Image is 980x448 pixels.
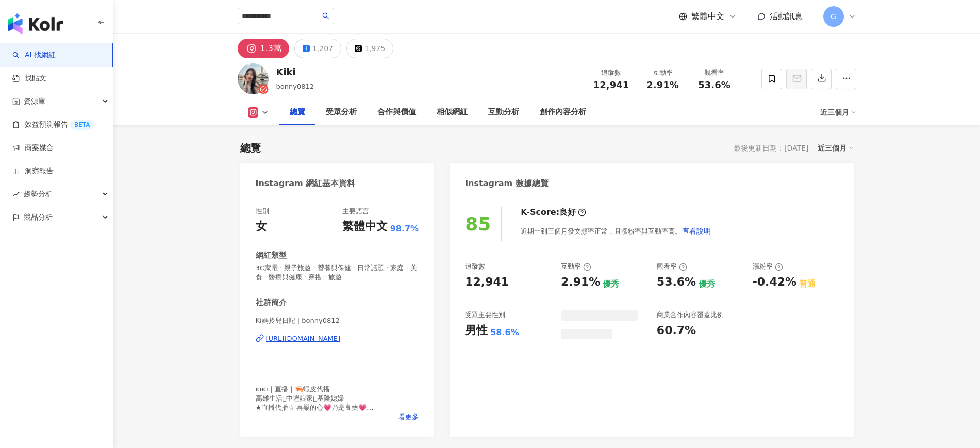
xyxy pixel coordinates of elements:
[24,206,53,229] span: 競品分析
[657,310,724,320] div: 商業合作內容覆蓋比例
[390,223,419,235] span: 98.7%
[238,39,289,58] button: 1.3萬
[256,207,269,216] div: 性別
[256,219,267,235] div: 女
[830,11,836,22] span: G
[266,334,341,343] div: [URL][DOMAIN_NAME]
[593,79,629,90] span: 12,941
[256,178,356,189] div: Instagram 網紅基本資料
[290,106,305,119] div: 總覽
[465,178,549,189] div: Instagram 數據總覽
[24,182,53,206] span: 趨勢分析
[695,68,734,78] div: 觀看率
[312,41,333,56] div: 1,207
[294,39,341,58] button: 1,207
[465,310,505,320] div: 受眾主要性別
[691,11,724,22] span: 繁體中文
[398,412,419,422] span: 看更多
[12,73,46,84] a: 找貼文
[465,323,488,339] div: 男性
[734,144,808,152] div: 最後更新日期：[DATE]
[12,143,54,153] a: 商案媒合
[559,207,576,218] div: 良好
[8,13,63,34] img: logo
[256,297,287,308] div: 社群簡介
[698,80,730,90] span: 53.6%
[657,274,696,290] div: 53.6%
[603,278,619,290] div: 優秀
[12,50,56,60] a: searchAI 找網紅
[818,141,854,155] div: 近三個月
[753,274,796,290] div: -0.42%
[521,221,711,241] div: 近期一到三個月發文頻率正常，且漲粉率與互動率高。
[799,278,816,290] div: 普通
[561,274,600,290] div: 2.91%
[490,327,519,338] div: 58.6%
[256,316,419,325] span: Ki媽拎兒日記 | bonny0812
[364,41,385,56] div: 1,975
[276,65,314,78] div: Kiki
[699,278,715,290] div: 優秀
[561,262,591,271] div: 互動率
[657,262,687,271] div: 觀看率
[465,213,491,235] div: 85
[256,385,403,430] span: ᴋɪᴋɪ｜直播｜🦐蝦皮代播 高雄生活𓏧中壢娘家𓏧基隆媳婦 ★直播代播☆ 喜樂的心💗乃是良藥💗 👧🏻恩恩 @grace_09_11 🐶搗拎 @doulin_0617 #育兒 #直播
[24,90,45,113] span: 資源庫
[256,334,419,343] a: [URL][DOMAIN_NAME]
[521,207,586,218] div: K-Score :
[342,207,369,216] div: 主要語言
[657,323,696,339] div: 60.7%
[465,262,485,271] div: 追蹤數
[540,106,586,119] div: 創作內容分析
[342,219,388,235] div: 繁體中文
[326,106,357,119] div: 受眾分析
[238,63,269,94] img: KOL Avatar
[643,68,683,78] div: 互動率
[682,221,711,241] button: 查看說明
[240,141,261,155] div: 總覽
[12,191,20,198] span: rise
[256,263,419,282] span: 3C家電 · 親子旅遊 · 營養與保健 · 日常話題 · 家庭 · 美食 · 醫療與健康 · 穿搭 · 旅遊
[465,274,509,290] div: 12,941
[256,250,287,261] div: 網紅類型
[820,104,856,121] div: 近三個月
[592,68,631,78] div: 追蹤數
[682,227,711,235] span: 查看說明
[488,106,519,119] div: 互動分析
[646,80,678,90] span: 2.91%
[12,120,94,130] a: 效益預測報告BETA
[260,41,281,56] div: 1.3萬
[437,106,468,119] div: 相似網紅
[770,11,803,21] span: 活動訊息
[12,166,54,176] a: 洞察報告
[753,262,783,271] div: 漲粉率
[276,82,314,90] span: bonny0812
[377,106,416,119] div: 合作與價值
[346,39,393,58] button: 1,975
[322,12,329,20] span: search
